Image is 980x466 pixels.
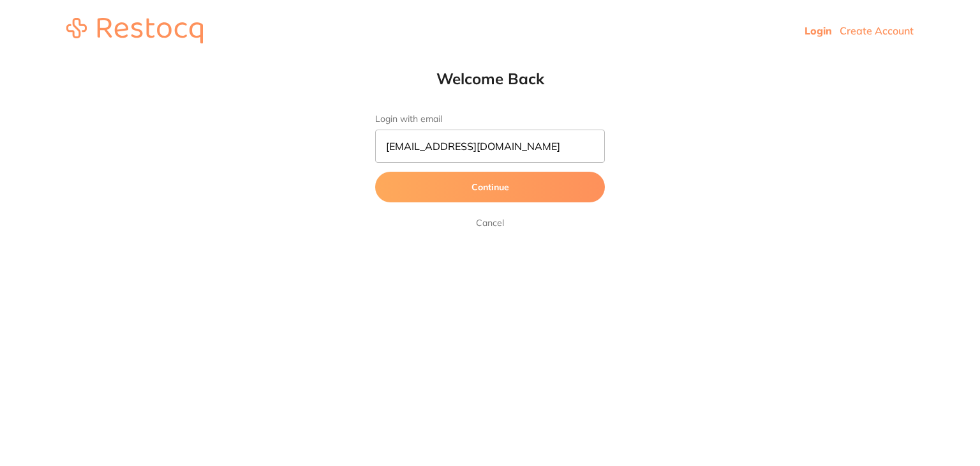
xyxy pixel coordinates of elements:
[350,69,630,88] h1: Welcome Back
[375,114,605,124] label: Login with email
[840,24,914,37] a: Create Account
[805,24,832,37] a: Login
[66,18,203,43] img: restocq_logo.svg
[375,172,605,202] button: Continue
[473,215,507,230] a: Cancel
